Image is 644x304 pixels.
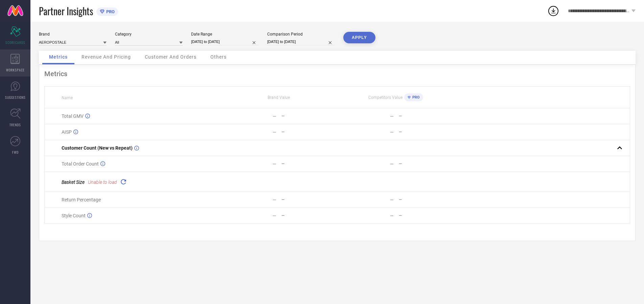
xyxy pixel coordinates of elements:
span: Name [62,95,73,100]
div: — [390,129,394,135]
div: — [399,161,454,166]
div: — [390,113,394,119]
div: — [390,213,394,218]
span: Others [210,54,227,60]
div: Open download list [547,5,559,17]
div: — [273,213,276,218]
span: Return Percentage [62,197,101,202]
span: Competitors Value [368,95,402,100]
div: Brand [39,32,107,37]
span: TRENDS [9,122,21,127]
div: — [390,197,394,202]
div: — [273,161,276,167]
input: Select date range [191,38,259,45]
div: Metrics [44,70,630,78]
div: Date Range [191,32,259,37]
span: Partner Insights [39,4,93,18]
div: — [390,161,394,167]
input: Select comparison period [267,38,335,45]
span: AISP [62,129,72,135]
button: APPLY [343,32,375,43]
span: Basket Size [62,179,85,185]
div: Reload "Basket Size " [119,177,128,187]
span: Revenue And Pricing [82,54,131,60]
span: Total GMV [62,113,84,119]
div: — [281,197,337,202]
div: — [281,213,337,218]
div: — [273,129,276,135]
div: — [281,114,337,118]
div: — [399,213,454,218]
span: PRO [105,9,115,14]
div: — [399,197,454,202]
span: WORKSPACE [6,67,25,72]
span: Customer And Orders [145,54,197,60]
span: Unable to load [88,179,117,185]
span: FWD [12,150,19,155]
span: Brand Value [268,95,290,100]
div: — [399,130,454,134]
span: Total Order Count [62,161,99,167]
span: PRO [411,95,420,100]
div: — [281,130,337,134]
div: Category [115,32,183,37]
div: — [273,113,276,119]
div: — [399,114,454,118]
span: SUGGESTIONS [5,95,26,100]
span: SCORECARDS [5,40,25,45]
div: Comparison Period [267,32,335,37]
span: Customer Count (New vs Repeat) [62,145,133,151]
span: Metrics [49,54,68,60]
span: Style Count [62,213,86,218]
div: — [281,161,337,166]
div: — [273,197,276,202]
